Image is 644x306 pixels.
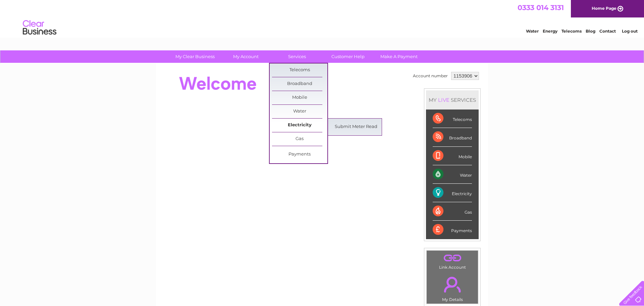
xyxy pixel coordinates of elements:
div: Clear Business is a trading name of Verastar Limited (registered in [GEOGRAPHIC_DATA] No. 3667643... [164,4,481,33]
div: Mobile [433,147,472,165]
a: Submit Meter Read [328,120,384,134]
div: Gas [433,202,472,221]
a: Gas [272,132,327,146]
div: Payments [433,221,472,239]
a: . [428,273,476,296]
a: My Clear Business [167,50,223,63]
a: Electricity [272,119,327,132]
a: Contact [599,29,616,34]
a: Log out [622,29,638,34]
div: MY SERVICES [426,90,479,110]
a: Make A Payment [371,50,427,63]
a: Telecoms [272,63,327,77]
td: My Details [426,271,478,304]
a: Services [269,50,325,63]
div: LIVE [437,97,451,103]
td: Account number [411,70,449,82]
a: Payments [272,148,327,161]
a: Water [272,105,327,118]
a: Customer Help [320,50,376,63]
td: Link Account [426,250,478,271]
div: Water [433,165,472,184]
a: Broadband [272,77,327,91]
a: . [428,252,476,264]
a: 0333 014 3131 [518,3,564,12]
a: Mobile [272,91,327,104]
a: Telecoms [561,29,582,34]
div: Electricity [433,184,472,202]
a: Water [526,29,539,34]
a: Energy [543,29,557,34]
div: Broadband [433,128,472,146]
a: My Account [218,50,274,63]
img: logo.png [22,17,57,38]
a: Blog [586,29,595,34]
div: Telecoms [433,110,472,128]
